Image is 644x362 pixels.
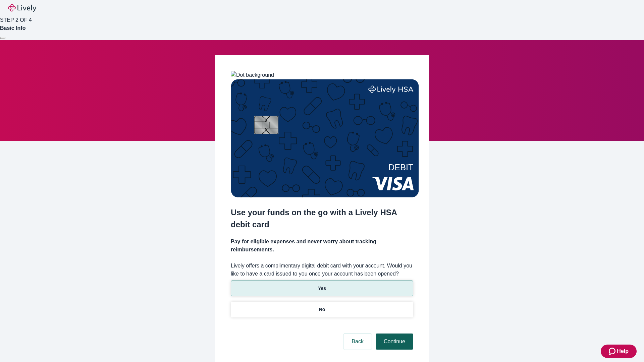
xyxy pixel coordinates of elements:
[376,334,413,350] button: Continue
[231,302,413,317] button: No
[343,334,372,350] button: Back
[617,347,629,355] span: Help
[318,285,326,292] p: Yes
[8,4,36,12] img: Lively
[231,238,413,254] h4: Pay for eligible expenses and never worry about tracking reimbursements.
[231,206,413,231] h2: Use your funds on the go with a Lively HSA debit card
[231,262,413,278] label: Lively offers a complimentary digital debit card with your account. Would you like to have a card...
[231,79,419,197] img: Debit card
[319,306,325,313] p: No
[231,71,274,79] img: Dot background
[231,281,413,296] button: Yes
[609,347,617,355] svg: Zendesk support icon
[601,345,637,358] button: Zendesk support iconHelp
